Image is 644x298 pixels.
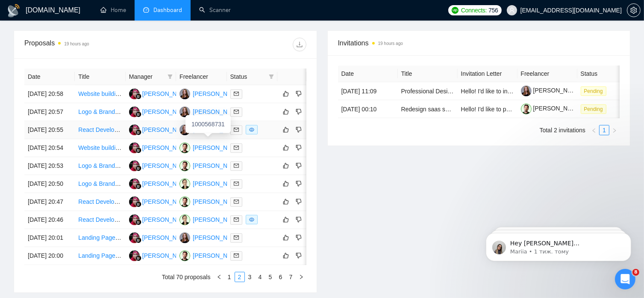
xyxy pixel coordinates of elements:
button: setting [627,3,641,17]
div: [PERSON_NAME] [142,215,191,224]
button: dislike [294,89,304,99]
td: [DATE] 20:50 [24,175,75,193]
img: D [129,232,140,243]
td: [DATE] 20:01 [24,229,75,247]
span: Invitations [338,38,620,48]
td: Logo & Branding Design with Website Development for Startup [75,103,125,121]
li: 4 [255,272,265,282]
img: D [129,250,140,261]
img: c1yyxP1do0miEPqcWxVsd6xPJkNnxIdC3lMCDf_u3x9W-Si6YCNNsahNnumignotdS [521,104,532,114]
img: VK [179,215,190,225]
a: [PERSON_NAME] [521,105,582,112]
iframe: Intercom live chat [615,269,635,289]
a: RV[PERSON_NAME] [179,144,242,151]
button: like [281,107,291,117]
div: [PERSON_NAME] [142,251,191,260]
button: dislike [294,179,304,189]
div: [PERSON_NAME] [142,107,191,116]
button: like [281,161,291,171]
button: like [281,89,291,99]
span: left [217,274,222,280]
li: Previous Page [589,125,599,135]
button: like [281,215,291,225]
div: [PERSON_NAME] [193,251,242,260]
span: like [283,252,289,259]
span: eye [249,127,254,132]
img: gigradar-bm.png [135,219,141,225]
span: like [283,180,289,187]
time: 19 hours ago [64,42,89,46]
a: D[PERSON_NAME] [129,252,191,259]
img: RV [179,143,190,153]
td: [DATE] 20:53 [24,157,75,175]
span: like [283,234,289,241]
td: [DATE] 11:09 [338,82,398,100]
img: D [129,89,140,99]
a: [PERSON_NAME] [521,87,582,94]
a: Pending [581,87,610,94]
td: [DATE] 00:10 [338,100,398,118]
a: VK[PERSON_NAME] [179,216,242,223]
iframe: Intercom notifications повідомлення [473,215,644,275]
button: download [293,38,306,51]
span: right [612,128,617,133]
span: mail [234,235,239,240]
span: dislike [296,198,302,205]
span: mail [234,127,239,132]
span: mail [234,253,239,258]
li: 2 [235,272,245,282]
img: TB [179,89,190,99]
button: dislike [294,250,304,261]
div: [PERSON_NAME] [193,161,242,170]
a: RV[PERSON_NAME] [179,162,242,169]
span: 756 [488,6,498,15]
span: like [283,162,289,169]
span: like [283,90,289,97]
a: Landing Page Designer for PageFly and Unbounce [78,234,214,241]
a: Pending [581,105,610,112]
img: gigradar-bm.png [135,237,141,243]
li: Next Page [296,272,306,282]
img: D [129,215,140,225]
div: [PERSON_NAME] [142,233,191,242]
a: 3 [245,272,255,282]
div: [PERSON_NAME] [142,143,191,152]
a: 5 [266,272,275,282]
a: React Developer Needed for Figma Design Conversion [78,216,224,223]
a: D[PERSON_NAME] [129,198,191,205]
li: Previous Page [214,272,224,282]
td: Professional Design Enhancement for Existing Website [398,82,458,100]
img: TB [179,232,190,243]
span: user [509,7,515,13]
td: [DATE] 20:54 [24,139,75,157]
button: like [281,197,291,207]
td: [DATE] 20:00 [24,247,75,265]
img: D [129,197,140,207]
img: D [129,161,140,171]
button: dislike [294,143,304,153]
button: left [214,272,224,282]
a: Website building [78,144,122,151]
span: right [299,274,304,280]
button: like [281,143,291,153]
div: [PERSON_NAME] [142,197,191,206]
a: Logo & Branding Design with Website Development for Startup [78,162,245,169]
a: 4 [256,272,265,282]
span: download [293,41,306,48]
button: dislike [294,197,304,207]
td: Website building [75,85,125,103]
button: left [589,125,599,135]
td: [DATE] 20:47 [24,193,75,211]
span: mail [234,163,239,168]
a: setting [627,7,641,14]
td: Landing Page Designer for PageFly and Unbounce [75,229,125,247]
a: TB[PERSON_NAME] [179,126,242,133]
span: mail [234,217,239,222]
span: eye [249,217,254,222]
span: Dashboard [153,6,182,14]
button: dislike [294,215,304,225]
div: [PERSON_NAME] [142,179,191,188]
span: mail [234,199,239,204]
